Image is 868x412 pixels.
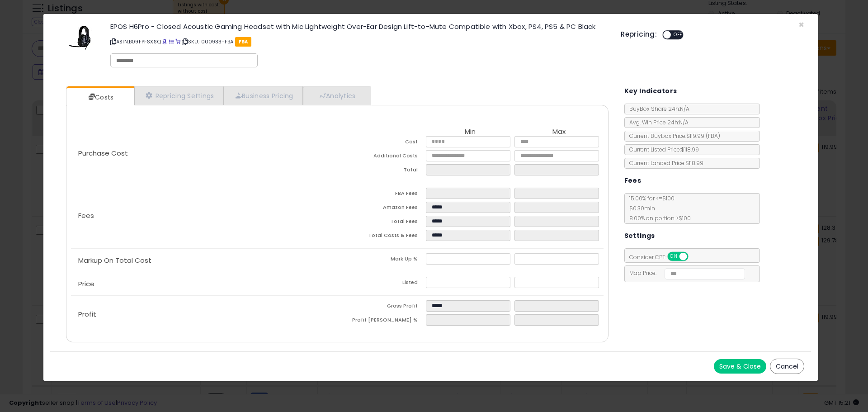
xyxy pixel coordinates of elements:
button: Save & Close [714,359,766,374]
span: BuyBox Share 24h: N/A [625,105,689,113]
img: 31wtPZzHIdL._SL60_.jpg [67,23,94,50]
span: Avg. Win Price 24h: N/A [625,118,689,126]
p: Fees [71,212,337,219]
td: FBA Fees [337,188,426,202]
td: Listed [337,277,426,291]
span: ON [668,253,679,260]
span: 8.00 % on portion > $100 [625,214,691,222]
a: Analytics [303,86,370,105]
p: Purchase Cost [71,150,337,157]
td: Amazon Fees [337,202,426,216]
span: ( FBA ) [706,132,720,140]
td: Mark Up % [337,253,426,267]
p: ASIN: B09FPFSXSQ | SKU: 1000933-FBA [110,34,607,49]
p: Markup On Total Cost [71,257,337,264]
a: Costs [66,88,133,106]
p: Price [71,280,337,288]
span: OFF [671,31,685,39]
th: Max [514,128,603,136]
h3: EPOS H6Pro - Closed Acoustic Gaming Headset with Mic Lightweight Over-Ear Design Lift-to-Mute Com... [110,23,607,30]
span: Map Price: [625,269,745,277]
span: Current Listed Price: $118.99 [625,146,699,153]
a: BuyBox page [162,38,167,45]
td: Total [337,164,426,178]
span: FBA [235,37,252,47]
span: $0.30 min [625,204,655,212]
td: Profit [PERSON_NAME] % [337,314,426,328]
span: Current Landed Price: $118.99 [625,159,703,167]
span: OFF [687,253,701,260]
h5: Key Indicators [624,85,677,97]
p: Profit [71,311,337,318]
h5: Fees [624,175,642,186]
a: All offer listings [169,38,174,45]
span: 15.00 % for <= $100 [625,194,691,222]
span: $119.99 [686,132,720,140]
span: × [798,18,804,31]
a: Your listing only [175,38,180,45]
td: Total Fees [337,216,426,230]
a: Repricing Settings [134,86,224,105]
td: Additional Costs [337,150,426,164]
td: Total Costs & Fees [337,230,426,244]
td: Gross Profit [337,300,426,314]
span: Current Buybox Price: [625,132,720,140]
a: Business Pricing [224,86,303,105]
span: Consider CPT: [625,253,700,261]
th: Min [426,128,514,136]
button: Cancel [770,359,804,374]
td: Cost [337,136,426,150]
h5: Repricing: [621,31,657,38]
h5: Settings [624,230,655,242]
